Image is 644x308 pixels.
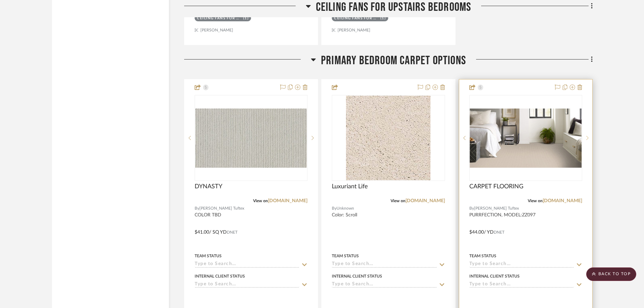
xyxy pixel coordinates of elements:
[469,273,520,279] div: Internal Client Status
[253,199,268,203] span: View on
[321,53,466,68] span: Primary Bedroom Carpet Options
[474,205,519,212] span: [PERSON_NAME] Tuftex
[268,198,307,203] a: [DOMAIN_NAME]
[195,261,299,268] input: Type to Search…
[332,253,359,259] div: Team Status
[405,198,445,203] a: [DOMAIN_NAME]
[195,282,299,288] input: Type to Search…
[332,205,337,212] span: By
[586,267,636,281] scroll-to-top-button: BACK TO TOP
[195,205,199,212] span: By
[469,253,496,259] div: Team Status
[243,16,249,21] div: (1)
[334,16,379,21] div: Ceiling fans for upstairs bedrooms
[469,205,474,212] span: By
[195,253,222,259] div: Team Status
[469,183,523,190] span: CARPET FLOORING
[470,95,582,181] div: 1
[332,95,444,181] div: 0
[391,199,405,203] span: View on
[528,199,543,203] span: View on
[469,261,574,268] input: Type to Search…
[197,16,242,21] div: Ceiling fans for upstairs bedrooms
[543,198,582,203] a: [DOMAIN_NAME]
[337,205,354,212] span: Unknown
[469,282,574,288] input: Type to Search…
[195,183,222,190] span: DYNASTY
[346,96,430,180] img: Luxuriant Life
[380,16,386,21] div: (1)
[199,205,244,212] span: [PERSON_NAME] Tuftex
[332,183,368,190] span: Luxuriant Life
[332,282,437,288] input: Type to Search…
[332,273,382,279] div: Internal Client Status
[332,261,437,268] input: Type to Search…
[195,273,245,279] div: Internal Client Status
[195,109,307,168] img: DYNASTY
[470,109,581,168] img: CARPET FLOORING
